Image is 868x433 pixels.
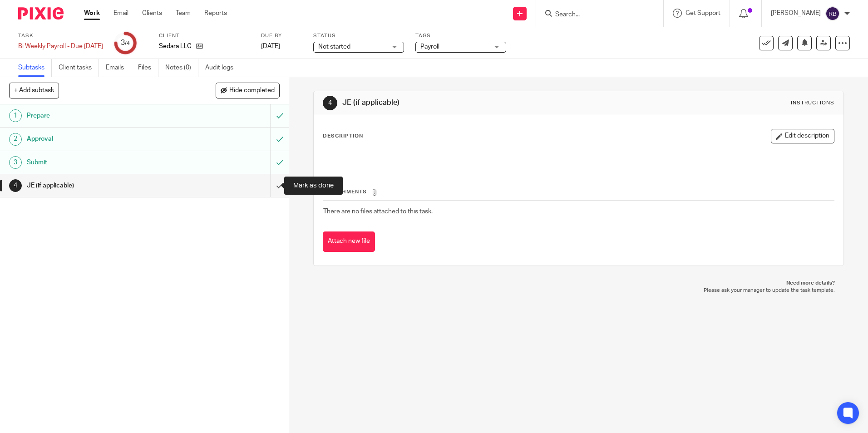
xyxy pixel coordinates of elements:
[323,208,433,215] span: There are no files attached to this task.
[9,133,22,146] div: 2
[18,42,103,51] div: Bi Weekly Payroll - Due Wednesday
[159,32,250,39] label: Client
[18,7,64,20] img: Pixie
[106,59,131,77] a: Emails
[313,32,404,39] label: Status
[59,59,99,77] a: Client tasks
[159,42,192,51] p: Sedara LLC
[322,280,834,287] p: Need more details?
[9,156,22,169] div: 3
[84,9,100,18] a: Work
[323,133,363,140] p: Description
[27,132,183,146] h1: Approval
[142,9,162,18] a: Clients
[27,156,183,169] h1: Submit
[9,83,59,98] button: + Add subtask
[121,38,130,48] div: 3
[261,43,280,49] span: [DATE]
[18,32,103,39] label: Task
[318,44,350,50] span: Not started
[323,189,367,194] span: Attachments
[229,87,275,94] span: Hide completed
[554,11,636,19] input: Search
[9,109,22,122] div: 1
[771,9,821,18] p: [PERSON_NAME]
[138,59,158,77] a: Files
[415,32,506,39] label: Tags
[420,44,439,50] span: Payroll
[791,99,834,107] div: Instructions
[125,41,130,46] small: /4
[205,59,240,77] a: Audit logs
[27,179,183,192] h1: JE (if applicable)
[322,287,834,294] p: Please ask your manager to update the task template.
[261,32,302,39] label: Due by
[18,59,52,77] a: Subtasks
[204,9,227,18] a: Reports
[825,6,840,21] img: svg%3E
[9,179,22,192] div: 4
[113,9,128,18] a: Email
[176,9,191,18] a: Team
[771,129,834,143] button: Edit description
[342,98,598,108] h1: JE (if applicable)
[18,42,103,51] div: Bi Weekly Payroll - Due [DATE]
[323,96,337,110] div: 4
[686,10,720,16] span: Get Support
[165,59,198,77] a: Notes (0)
[216,83,280,98] button: Hide completed
[27,109,183,123] h1: Prepare
[323,231,375,252] button: Attach new file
